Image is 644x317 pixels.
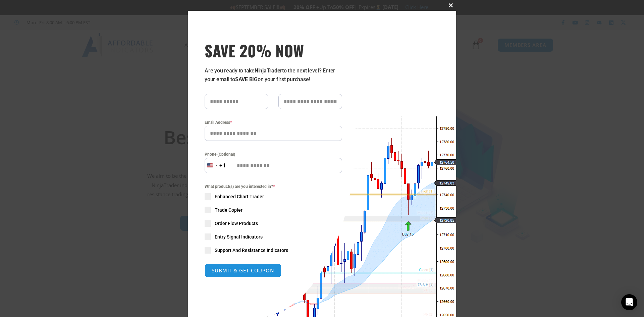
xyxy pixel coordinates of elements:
[205,207,342,213] label: Trade Copier
[205,264,281,277] button: SUBMIT & GET COUPON
[215,247,288,254] span: Support And Resistance Indicators
[621,294,637,310] div: Open Intercom Messenger
[215,220,258,227] span: Order Flow Products
[205,247,342,254] label: Support And Resistance Indicators
[235,76,258,83] strong: SAVE BIG
[215,193,264,200] span: Enhanced Chart Trader
[219,161,226,170] div: +1
[205,183,342,190] span: What product(s) are you interested in?
[205,233,342,240] label: Entry Signal Indicators
[205,151,342,158] label: Phone (Optional)
[205,41,342,60] span: SAVE 20% NOW
[205,158,226,173] button: Selected country
[205,119,342,126] label: Email Address
[255,67,282,74] strong: NinjaTrader
[205,66,342,84] p: Are you ready to take to the next level? Enter your email to on your first purchase!
[215,233,263,240] span: Entry Signal Indicators
[205,193,342,200] label: Enhanced Chart Trader
[205,220,342,227] label: Order Flow Products
[215,207,243,213] span: Trade Copier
